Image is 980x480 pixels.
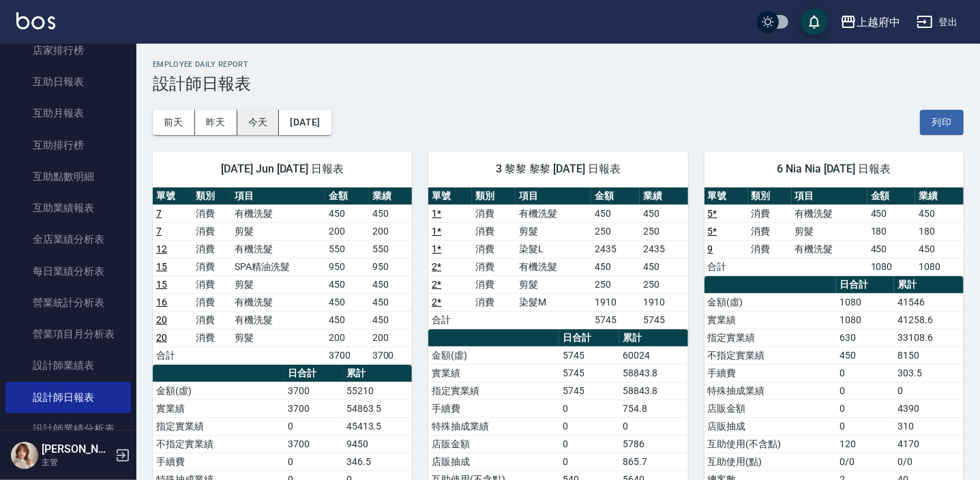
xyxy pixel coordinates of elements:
td: 3700 [369,346,413,364]
td: 450 [325,205,369,222]
td: 0 [284,417,342,435]
a: 20 [156,332,167,343]
a: 設計師日報表 [5,382,131,413]
td: SPA精油洗髮 [231,258,325,275]
td: 指定實業績 [428,382,559,400]
td: 450 [640,205,688,222]
td: 450 [325,293,369,311]
td: 950 [325,258,369,275]
a: 16 [156,297,167,307]
td: 指定實業績 [704,329,836,346]
h2: Employee Daily Report [153,60,964,69]
a: 12 [156,243,167,254]
td: 250 [591,275,640,293]
td: 0 [559,400,619,417]
th: 類別 [472,187,516,205]
td: 0 [894,382,964,400]
td: 450 [867,240,916,258]
button: 昨天 [195,110,237,135]
td: 消費 [192,329,232,346]
td: 合計 [704,258,748,275]
td: 450 [867,205,916,222]
a: 9 [708,243,713,254]
td: 1080 [915,258,964,275]
td: 消費 [472,222,516,240]
th: 項目 [516,187,591,205]
td: 55210 [343,382,413,400]
button: [DATE] [279,110,331,135]
td: 754.8 [619,400,688,417]
td: 金額(虛) [704,293,836,311]
td: 消費 [192,205,232,222]
td: 不指定實業績 [153,435,284,453]
td: 剪髮 [516,222,591,240]
td: 33108.6 [894,329,964,346]
span: 6 Nia Nia [DATE] 日報表 [721,162,947,176]
a: 互助排行榜 [5,130,131,161]
td: 5745 [559,346,619,364]
td: 5745 [640,311,688,329]
td: 消費 [472,258,516,275]
a: 營業統計分析表 [5,287,131,318]
td: 0 [836,417,894,435]
td: 手續費 [704,364,836,382]
h5: [PERSON_NAME] [42,442,111,456]
p: 主管 [42,456,111,468]
button: 前天 [153,110,195,135]
td: 剪髮 [231,275,325,293]
img: Person [11,442,38,469]
table: a dense table [428,187,687,329]
td: 450 [591,205,640,222]
th: 金額 [867,187,916,205]
td: 互助使用(不含點) [704,435,836,453]
td: 5745 [591,311,640,329]
th: 項目 [231,187,325,205]
span: 3 黎黎 黎黎 [DATE] 日報表 [445,162,671,176]
td: 3700 [325,346,369,364]
th: 日合計 [559,329,619,347]
td: 有機洗髮 [516,205,591,222]
a: 營業項目月分析表 [5,318,131,350]
td: 450 [369,275,413,293]
table: a dense table [153,187,412,365]
th: 類別 [192,187,232,205]
td: 消費 [472,293,516,311]
td: 5745 [559,382,619,400]
td: 5786 [619,435,688,453]
td: 450 [591,258,640,275]
td: 實業績 [153,400,284,417]
a: 15 [156,261,167,272]
td: 450 [325,275,369,293]
td: 120 [836,435,894,453]
td: 200 [369,222,413,240]
td: 3700 [284,435,342,453]
a: 互助日報表 [5,66,131,97]
td: 特殊抽成業績 [704,382,836,400]
td: 店販金額 [428,435,559,453]
td: 剪髮 [231,222,325,240]
td: 450 [369,293,413,311]
th: 業績 [640,187,688,205]
td: 不指定實業績 [704,346,836,364]
td: 58843.8 [619,364,688,382]
td: 消費 [472,275,516,293]
td: 合計 [153,346,192,364]
th: 金額 [591,187,640,205]
th: 日合計 [836,276,894,294]
td: 550 [325,240,369,258]
td: 303.5 [894,364,964,382]
th: 累計 [619,329,688,347]
td: 180 [915,222,964,240]
td: 550 [369,240,413,258]
td: 250 [591,222,640,240]
th: 日合計 [284,365,342,382]
th: 累計 [894,276,964,294]
span: [DATE] Jun [DATE] 日報表 [169,162,396,176]
a: 20 [156,314,167,325]
td: 450 [836,346,894,364]
a: 設計師業績分析表 [5,413,131,445]
a: 設計師業績表 [5,350,131,381]
td: 實業績 [428,364,559,382]
td: 0 [559,453,619,470]
td: 0 [836,382,894,400]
